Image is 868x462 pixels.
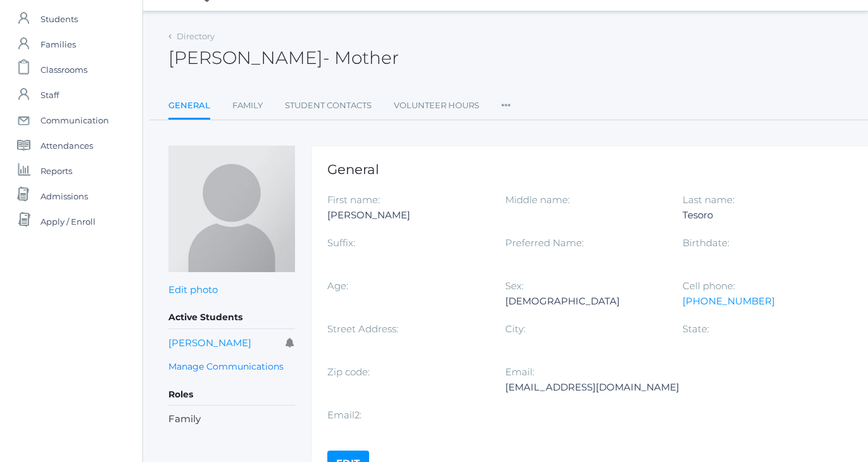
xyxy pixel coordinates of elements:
label: Birthdate: [682,237,729,249]
label: Email2: [327,409,362,421]
label: Cell phone: [682,280,735,292]
span: Staff [41,82,59,108]
label: Street Address: [327,323,398,335]
a: Edit photo [168,284,218,296]
span: Classrooms [41,57,87,82]
h5: Roles [168,384,295,406]
label: Last name: [682,194,734,206]
div: [DEMOGRAPHIC_DATA] [505,294,664,309]
img: Nicole Tesoro [168,146,295,272]
h1: General [327,162,861,177]
label: First name: [327,194,380,206]
li: Family [168,412,295,427]
span: - Mother [323,47,399,68]
div: [PERSON_NAME] [327,208,486,223]
h2: [PERSON_NAME] [168,48,399,68]
label: Suffix: [327,237,355,249]
label: Middle name: [505,194,570,206]
label: Age: [327,280,348,292]
a: Manage Communications [168,359,284,374]
div: [EMAIL_ADDRESS][DOMAIN_NAME] [505,380,679,395]
h5: Active Students [168,307,295,328]
span: Apply / Enroll [41,209,96,234]
label: City: [505,323,525,335]
a: [PHONE_NUMBER] [682,295,775,307]
span: Admissions [41,184,88,209]
i: Receives communications for this student [286,338,295,347]
a: Family [232,93,263,118]
div: Tesoro [682,208,841,223]
label: Sex: [505,280,524,292]
span: Attendances [41,133,93,158]
label: Preferred Name: [505,237,584,249]
a: General [168,93,210,120]
span: Families [41,32,76,57]
a: Directory [177,31,215,41]
label: State: [682,323,709,335]
label: Email: [505,366,534,378]
a: Volunteer Hours [394,93,479,118]
span: Communication [41,108,109,133]
label: Zip code: [327,366,370,378]
a: [PERSON_NAME] [168,337,251,349]
span: Reports [41,158,72,184]
span: Students [41,6,78,32]
a: Student Contacts [285,93,372,118]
